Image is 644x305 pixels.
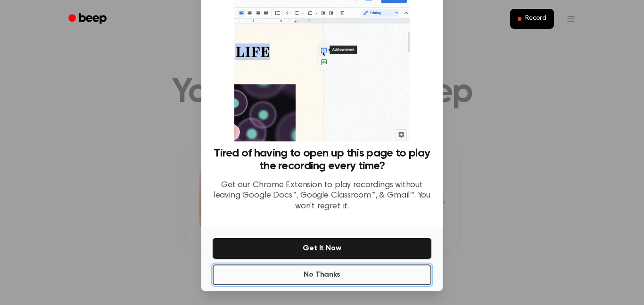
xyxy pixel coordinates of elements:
[213,180,431,212] p: Get our Chrome Extension to play recordings without leaving Google Docs™, Google Classroom™, & Gm...
[510,9,554,29] button: Record
[62,10,115,28] a: Beep
[525,15,546,23] span: Record
[213,147,431,173] h3: Tired of having to open up this page to play the recording every time?
[213,238,431,259] button: Get It Now
[560,8,582,30] button: Open menu
[213,264,431,285] button: No Thanks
